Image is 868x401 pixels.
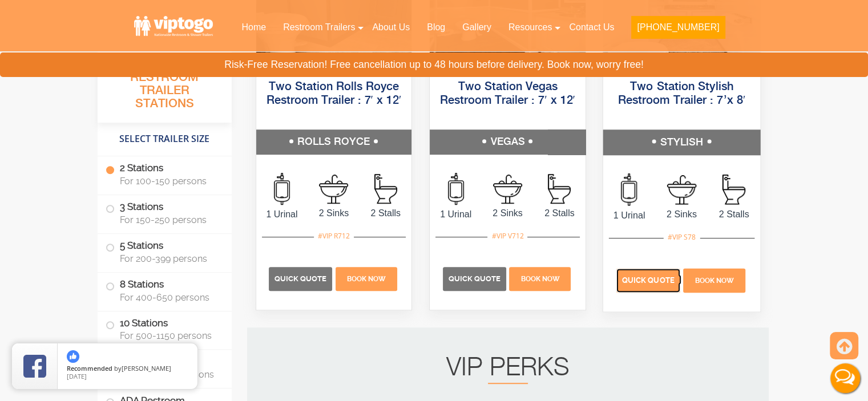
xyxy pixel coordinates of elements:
img: an icon of urinal [274,173,290,205]
span: 2 Stalls [708,207,760,221]
span: 1 Urinal [603,208,655,222]
span: Quick Quote [274,274,326,283]
label: 10 Stations [106,311,224,347]
a: Book Now [682,275,747,285]
a: Two Station Stylish Restroom Trailer : 7’x 8′ [617,80,745,106]
span: Quick Quote [449,274,500,283]
h5: ROLLS ROYCE [256,129,412,155]
span: For 400-650 persons [120,292,218,303]
label: 2 Stations [106,156,224,192]
img: an icon of stall [548,174,571,204]
span: For 150-250 persons [120,214,218,225]
a: Gallery [454,15,500,40]
a: [PHONE_NUMBER] [623,15,733,46]
h4: Select Trailer Size [98,128,232,150]
h5: VEGAS [430,129,586,155]
span: 2 Stalls [360,206,411,220]
a: Quick Quote [269,273,334,283]
span: For 100-150 persons [120,176,218,187]
button: Live Chat [822,355,868,401]
a: Blog [418,15,454,40]
span: Quick Quote [622,276,675,285]
a: Contact Us [560,15,623,40]
span: Recommended [67,364,112,372]
img: an icon of sink [493,175,522,204]
h2: VIP PERKS [270,357,746,384]
img: an icon of urinal [621,173,637,206]
img: an icon of stall [374,174,397,204]
div: #VIP S78 [663,230,700,245]
label: 3 Stations [106,195,224,230]
img: an icon of urinal [448,173,464,205]
h3: All Portable Restroom Trailer Stations [98,54,232,123]
div: #VIP V712 [487,229,527,244]
span: Book Now [695,277,734,285]
img: an icon of sink [319,175,348,204]
a: Home [233,15,274,40]
span: Book Now [347,275,386,283]
span: 1 Urinal [430,208,482,221]
a: Resources [500,15,560,40]
h5: STYLISH [603,129,760,155]
span: 1 Urinal [256,208,308,221]
label: 8 Stations [106,273,224,308]
span: Book Now [520,275,559,283]
img: Review Rating [23,355,46,378]
span: 2 Stalls [534,206,586,220]
span: 2 Sinks [308,206,360,220]
span: by [67,365,188,373]
span: [DATE] [67,372,87,380]
button: [PHONE_NUMBER] [631,16,725,39]
a: Quick Quote [616,275,682,285]
span: 2 Sinks [655,207,708,221]
a: Two Station Vegas Restroom Trailer : 7′ x 12′ [440,81,575,107]
a: Restroom Trailers [274,15,364,40]
a: Two Station Rolls Royce Restroom Trailer : 7′ x 12′ [266,81,401,107]
span: [PERSON_NAME] [122,364,171,372]
img: an icon of stall [722,175,745,205]
span: 2 Sinks [482,206,534,220]
a: About Us [364,15,418,40]
label: 5 Stations [106,234,224,269]
img: an icon of sink [667,175,696,204]
a: Book Now [334,273,398,283]
img: thumbs up icon [67,350,79,363]
span: For 500-1150 persons [120,330,218,341]
a: Book Now [508,273,572,283]
span: For 200-399 persons [120,253,218,264]
div: #VIP R712 [314,229,354,244]
a: Quick Quote [443,273,508,283]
